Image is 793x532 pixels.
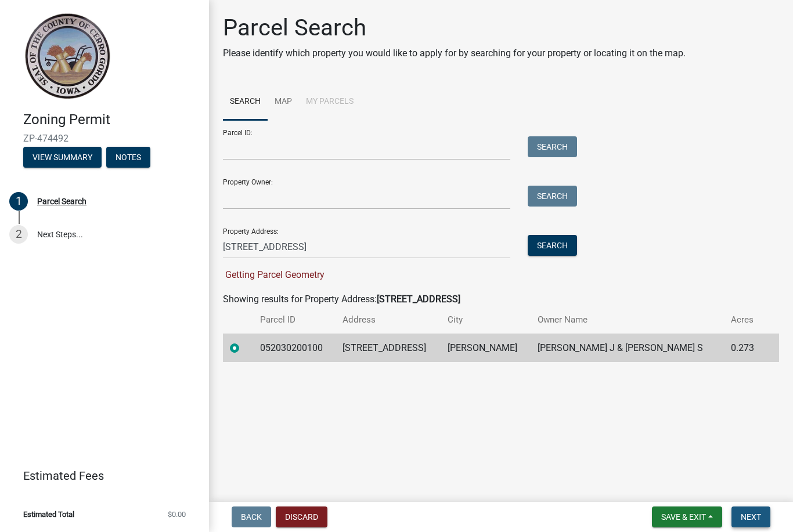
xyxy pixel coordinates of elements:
[23,133,186,144] span: ZP-474492
[23,111,200,128] h4: Zoning Permit
[23,511,74,518] span: Estimated Total
[23,147,102,168] button: View Summary
[168,511,186,518] span: $0.00
[336,306,441,334] th: Address
[531,306,724,334] th: Owner Name
[441,334,531,362] td: [PERSON_NAME]
[531,334,724,362] td: [PERSON_NAME] J & [PERSON_NAME] S
[37,197,86,205] div: Parcel Search
[223,84,268,121] a: Search
[241,512,262,522] span: Back
[528,235,577,256] button: Search
[232,506,271,527] button: Back
[106,147,150,168] button: Notes
[724,334,764,362] td: 0.273
[223,14,686,42] h1: Parcel Search
[661,512,706,522] span: Save & Exit
[276,506,327,527] button: Discard
[9,192,28,211] div: 1
[652,506,722,527] button: Save & Exit
[253,334,336,362] td: 052030200100
[223,46,686,60] p: Please identify which property you would like to apply for by searching for your property or loca...
[724,306,764,334] th: Acres
[253,306,336,334] th: Parcel ID
[9,225,28,244] div: 2
[528,186,577,207] button: Search
[23,12,111,99] img: Cerro Gordo County, Iowa
[528,136,577,157] button: Search
[336,334,441,362] td: [STREET_ADDRESS]
[223,269,325,280] span: Getting Parcel Geometry
[731,506,770,527] button: Next
[377,294,460,305] strong: [STREET_ADDRESS]
[106,153,150,162] wm-modal-confirm: Notes
[23,153,102,162] wm-modal-confirm: Summary
[741,512,761,522] span: Next
[441,306,531,334] th: City
[268,84,299,121] a: Map
[223,292,779,306] div: Showing results for Property Address:
[9,464,190,487] a: Estimated Fees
